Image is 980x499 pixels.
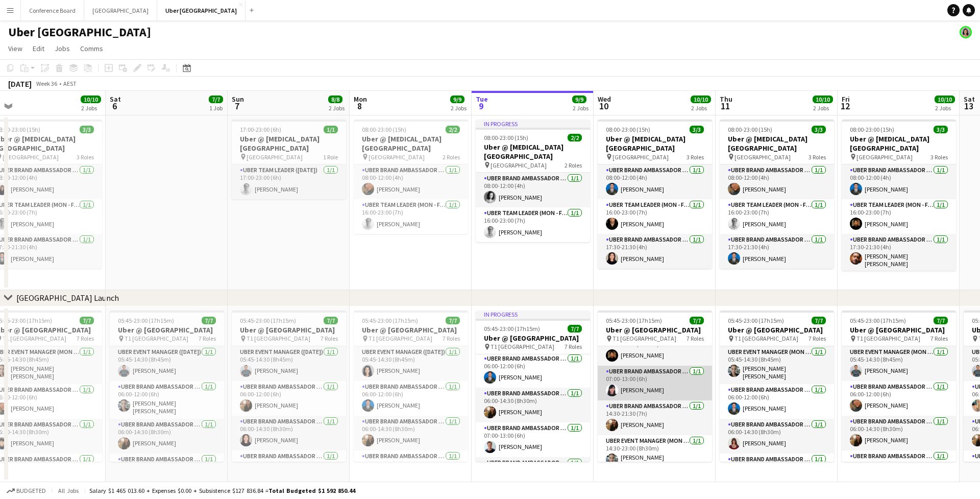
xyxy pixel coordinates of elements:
app-card-role: Uber Team Leader (Mon - Fri)1/116:00-23:00 (7h)[PERSON_NAME] [354,199,468,234]
app-card-role: UBER Event Manager (Mon - Fri)1/114:30-23:00 (8h30m)[PERSON_NAME] [PERSON_NAME] [598,435,712,473]
span: 05:45-23:00 (17h15m) [362,317,418,324]
span: 05:45-23:00 (17h15m) [240,317,296,324]
app-card-role: Uber Team Leader (Mon - Fri)1/116:00-23:00 (7h)[PERSON_NAME] [598,199,712,234]
span: 1 Role [323,153,338,161]
h3: Uber @ [MEDICAL_DATA][GEOGRAPHIC_DATA] [720,134,834,153]
div: In progress08:00-23:00 (15h)2/2Uber @ [MEDICAL_DATA][GEOGRAPHIC_DATA] [GEOGRAPHIC_DATA]2 RolesUBE... [476,120,590,242]
span: 9/9 [572,96,586,103]
h3: Uber @ [GEOGRAPHIC_DATA] [476,334,590,343]
app-card-role: UBER Brand Ambassador ([PERSON_NAME])1/106:00-14:30 (8h30m)[PERSON_NAME] [842,416,956,450]
app-card-role: Uber Team Leader (Mon - Fri)1/116:00-23:00 (7h)[PERSON_NAME] [720,199,834,234]
h3: Uber @ [MEDICAL_DATA][GEOGRAPHIC_DATA] [354,134,468,153]
span: 7/7 [446,317,460,324]
h3: Uber @ [MEDICAL_DATA][GEOGRAPHIC_DATA] [476,142,590,161]
span: 10/10 [81,96,101,103]
app-card-role: UBER Brand Ambassador ([PERSON_NAME])1/106:00-14:30 (8h30m)[PERSON_NAME] [720,419,834,454]
span: 7 Roles [443,335,460,342]
app-card-role: UBER Event Manager ([DATE])1/105:45-14:30 (8h45m)[PERSON_NAME] [232,346,346,381]
app-job-card: 17:00-23:00 (6h)1/1Uber @ [MEDICAL_DATA][GEOGRAPHIC_DATA] [GEOGRAPHIC_DATA]1 RoleUber Team Leader... [232,120,346,199]
div: 2 Jobs [935,104,954,112]
app-card-role: UBER Event Manager ([DATE])1/105:45-14:30 (8h45m)[PERSON_NAME] [110,346,224,381]
span: T1 [GEOGRAPHIC_DATA] [369,335,432,342]
span: [GEOGRAPHIC_DATA] [3,153,59,161]
span: 7 [230,100,244,112]
app-card-role: UBER Brand Ambassador ([PERSON_NAME])1/107:00-13:00 (6h)[PERSON_NAME] [598,366,712,400]
span: 3/3 [934,126,948,133]
span: 3/3 [690,126,704,133]
app-card-role: UBER Brand Ambassador ([PERSON_NAME])1/117:30-21:30 (4h)[PERSON_NAME] [598,234,712,269]
span: Jobs [55,44,70,53]
span: 7/7 [324,317,338,324]
div: 2 Jobs [81,104,101,112]
span: [GEOGRAPHIC_DATA] [369,153,425,161]
span: 7/7 [568,325,582,332]
div: 1 Job [209,104,223,112]
span: Sun [232,94,244,104]
app-card-role: UBER Brand Ambassador ([PERSON_NAME])1/108:00-12:00 (4h)[PERSON_NAME] [720,164,834,199]
span: 6 [108,100,121,112]
app-card-role: Uber Team Leader ([DATE])1/117:00-23:00 (6h)[PERSON_NAME] [232,164,346,199]
span: 7/7 [202,317,216,324]
app-card-role: UBER Brand Ambassador ([DATE])1/107:00-13:00 (6h) [232,450,346,488]
div: In progress [476,311,590,319]
span: 9/9 [450,96,464,103]
h3: Uber @ [MEDICAL_DATA][GEOGRAPHIC_DATA] [598,134,712,153]
span: 1/1 [324,126,338,133]
span: 3 Roles [808,153,826,161]
span: T1 [GEOGRAPHIC_DATA] [734,335,798,342]
app-job-card: In progress05:45-23:00 (17h15m)7/7Uber @ [GEOGRAPHIC_DATA] T1 [GEOGRAPHIC_DATA]7 RolesUBER Event ... [476,311,590,462]
span: T1 [GEOGRAPHIC_DATA] [125,335,188,342]
span: Comms [80,44,103,53]
app-job-card: 05:45-23:00 (17h15m)7/7Uber @ [GEOGRAPHIC_DATA] T1 [GEOGRAPHIC_DATA]7 RolesUBER Event Manager ([D... [354,311,468,462]
span: T1 [GEOGRAPHIC_DATA] [491,343,554,350]
span: 13 [962,100,975,112]
app-job-card: 05:45-23:00 (17h15m)7/7Uber @ [GEOGRAPHIC_DATA] T1 [GEOGRAPHIC_DATA]7 Roles06:00-12:00 (6h)[PERSO... [598,311,712,462]
div: 08:00-23:00 (15h)2/2Uber @ [MEDICAL_DATA][GEOGRAPHIC_DATA] [GEOGRAPHIC_DATA]2 RolesUBER Brand Amb... [354,120,468,234]
app-job-card: 05:45-23:00 (17h15m)7/7Uber @ [GEOGRAPHIC_DATA] T1 [GEOGRAPHIC_DATA]7 RolesUBER Event Manager (Mo... [720,311,834,462]
span: View [8,44,22,53]
div: [DATE] [8,79,32,89]
h3: Uber @ [GEOGRAPHIC_DATA] [354,325,468,335]
app-card-role: UBER Brand Ambassador ([PERSON_NAME])1/106:00-14:30 (8h30m)[PERSON_NAME] [598,331,712,366]
span: 3 Roles [930,153,948,161]
span: 10/10 [935,96,955,103]
span: 7 Roles [687,335,704,342]
span: 9 [474,100,488,112]
div: 2 Jobs [691,104,710,112]
span: 7 Roles [565,343,582,350]
span: 2 Roles [443,153,460,161]
span: 05:45-23:00 (17h15m) [850,317,906,324]
span: 3 Roles [687,153,704,161]
app-card-role: UBER Brand Ambassador ([PERSON_NAME])1/117:30-21:30 (4h)[PERSON_NAME] [720,234,834,269]
app-job-card: 05:45-23:00 (17h15m)7/7Uber @ [GEOGRAPHIC_DATA] T1 [GEOGRAPHIC_DATA]7 RolesUBER Event Manager (Mo... [842,311,956,462]
app-card-role: UBER Brand Ambassador ([PERSON_NAME])1/106:00-14:30 (8h30m)[PERSON_NAME] [354,416,468,450]
span: 7 Roles [77,335,94,342]
div: 2 Jobs [451,104,467,112]
span: Edit [33,44,44,53]
span: 2 Roles [565,161,582,169]
span: 8 [352,100,367,112]
span: T1 [GEOGRAPHIC_DATA] [856,335,920,342]
div: 2 Jobs [329,104,345,112]
app-job-card: 05:45-23:00 (17h15m)7/7Uber @ [GEOGRAPHIC_DATA] T1 [GEOGRAPHIC_DATA]7 RolesUBER Event Manager ([D... [232,311,346,462]
h3: Uber @ [MEDICAL_DATA][GEOGRAPHIC_DATA] [232,134,346,153]
h3: Uber @ [GEOGRAPHIC_DATA] [720,325,834,335]
span: 7/7 [690,317,704,324]
h1: Uber [GEOGRAPHIC_DATA] [8,25,151,40]
app-job-card: 08:00-23:00 (15h)3/3Uber @ [MEDICAL_DATA][GEOGRAPHIC_DATA] [GEOGRAPHIC_DATA]3 RolesUBER Brand Amb... [598,120,712,269]
span: [GEOGRAPHIC_DATA] [491,161,547,169]
span: 08:00-23:00 (15h) [362,126,406,133]
app-card-role: UBER Brand Ambassador ([DATE])1/106:00-12:00 (6h)[PERSON_NAME] [PERSON_NAME] [110,381,224,419]
span: 8/8 [328,96,342,103]
app-card-role: UBER Brand Ambassador ([PERSON_NAME])1/107:00-13:00 (6h)[PERSON_NAME] [476,422,590,457]
span: 05:45-23:00 (17h15m) [606,317,662,324]
app-job-card: 08:00-23:00 (15h)3/3Uber @ [MEDICAL_DATA][GEOGRAPHIC_DATA] [GEOGRAPHIC_DATA]3 RolesUBER Brand Amb... [720,120,834,269]
app-card-role: UBER Event Manager (Mon - Fri)1/105:45-14:30 (8h45m)[PERSON_NAME] [842,346,956,381]
span: T1 [GEOGRAPHIC_DATA] [247,335,310,342]
span: 05:45-23:00 (17h15m) [484,325,540,332]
